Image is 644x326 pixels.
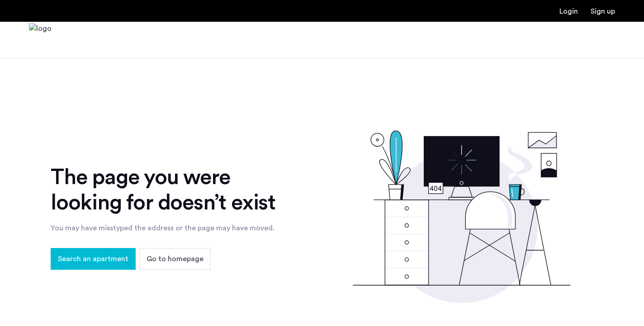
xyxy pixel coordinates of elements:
[147,253,204,264] span: Go to homepage
[29,23,52,57] a: Cazamio Logo
[591,8,615,15] a: Registration
[51,223,292,234] div: You may have misstyped the address or the page may have moved.
[139,248,211,270] button: button
[51,248,136,270] button: button
[51,165,292,215] div: The page you were looking for doesn’t exist
[559,8,578,15] a: Login
[29,23,52,57] img: logo
[58,253,128,264] span: Search an apartment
